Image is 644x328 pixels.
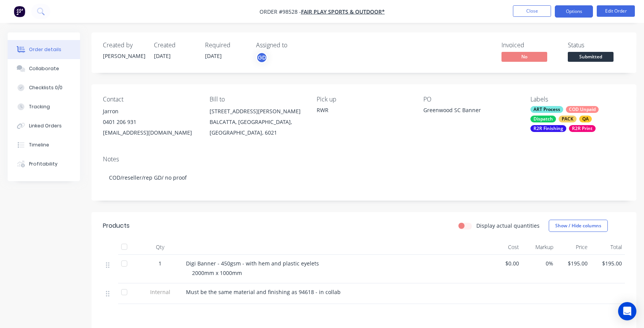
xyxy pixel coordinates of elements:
[103,106,197,138] div: Jarron0401 206 931[EMAIL_ADDRESS][DOMAIN_NAME]
[29,103,50,110] div: Tracking
[522,240,556,255] div: Markup
[530,116,556,122] div: Dispatch
[501,52,547,61] span: No
[491,259,519,267] span: $0.00
[192,269,242,277] span: 2000mm x 1000mm
[618,302,636,320] div: Open Intercom Messenger
[568,52,614,63] button: Submitted
[476,222,540,230] label: Display actual quantities
[317,106,411,114] div: RWR
[559,116,577,122] div: PACK
[555,5,593,18] button: Options
[530,106,563,113] div: ART Process
[559,259,588,267] span: $195.00
[260,8,301,15] span: Order #98528 -
[205,52,222,59] span: [DATE]
[210,106,304,138] div: [STREET_ADDRESS][PERSON_NAME]BALCATTA, [GEOGRAPHIC_DATA], [GEOGRAPHIC_DATA], 6021
[317,96,411,103] div: Pick up
[256,52,268,63] button: GD
[594,259,622,267] span: $195.00
[14,6,25,17] img: Factory
[210,117,304,138] div: BALCATTA, [GEOGRAPHIC_DATA], [GEOGRAPHIC_DATA], 6021
[140,288,180,296] span: Internal
[423,96,518,103] div: PO
[301,8,385,15] a: Fair Play Sports & Outdoor*
[137,240,183,255] div: Qty
[186,260,319,267] span: Digi Banner - 450gsm - with hem and plastic eyelets
[568,52,614,61] span: Submitted
[103,106,197,117] div: Jarron
[103,127,197,138] div: [EMAIL_ADDRESS][DOMAIN_NAME]
[8,116,80,135] button: Linked Orders
[210,106,304,117] div: [STREET_ADDRESS][PERSON_NAME]
[488,240,522,255] div: Cost
[8,78,80,97] button: Checklists 0/0
[8,135,80,154] button: Timeline
[579,116,592,122] div: QA
[256,42,332,49] div: Assigned to
[530,125,566,132] div: R2R Finishing
[154,42,196,49] div: Created
[154,52,171,59] span: [DATE]
[568,42,625,49] div: Status
[8,154,80,174] button: Profitability
[530,96,625,103] div: Labels
[29,161,58,167] div: Profitability
[423,106,518,117] div: Greenwood SC Banner
[569,125,596,132] div: R2R Print
[103,117,197,127] div: 0401 206 931
[8,59,80,78] button: Collaborate
[8,97,80,116] button: Tracking
[29,141,49,148] div: Timeline
[29,84,62,91] div: Checklists 0/0
[597,5,635,17] button: Edit Order
[103,42,145,49] div: Created by
[186,288,341,296] span: Must be the same material and finishing as 94618 - in collab
[205,42,247,49] div: Required
[103,96,197,103] div: Contact
[29,65,59,72] div: Collaborate
[513,5,551,17] button: Close
[591,240,625,255] div: Total
[29,122,62,129] div: Linked Orders
[103,156,625,163] div: Notes
[103,221,130,230] div: Products
[566,106,599,113] div: COD Unpaid
[8,40,80,59] button: Order details
[29,46,61,53] div: Order details
[501,42,559,49] div: Invoiced
[525,259,553,267] span: 0%
[210,96,304,103] div: Bill to
[549,220,608,232] button: Show / Hide columns
[556,240,591,255] div: Price
[103,166,625,189] div: COD/reseller/rep GD/ no proof
[103,52,145,60] div: [PERSON_NAME]
[159,259,162,267] span: 1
